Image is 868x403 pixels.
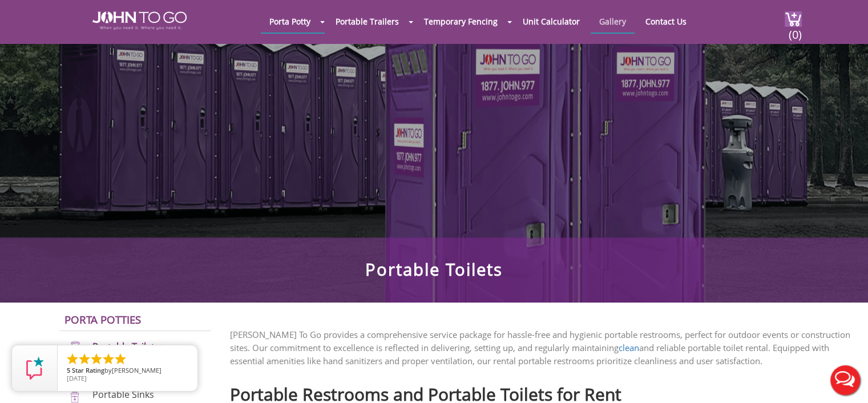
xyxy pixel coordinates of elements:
a: Unit Calculator [514,10,588,33]
span: [DATE] [67,374,87,382]
a: Gallery [591,10,635,33]
span: [PERSON_NAME] [112,366,162,374]
a: Portable Sinks [92,388,154,401]
li:  [78,352,91,366]
a: Contact Us [637,10,695,33]
img: Review Rating [23,357,46,380]
li:  [66,352,79,366]
a: Portable Toilets > [92,340,167,353]
img: JOHN to go [92,11,187,30]
span: (0) [788,18,802,42]
a: Portable Trailers [327,10,407,33]
li:  [114,352,127,366]
li:  [90,352,103,366]
img: cart a [785,11,802,27]
a: clean [619,342,639,353]
a: Porta Potty [261,10,319,33]
span: by [67,367,188,375]
a: Temporary Fencing [415,10,506,33]
p: [PERSON_NAME] To Go provides a comprehensive service package for hassle-free and hygienic portabl... [230,328,851,368]
button: Live Chat [822,357,868,403]
a: Porta Potties [64,312,141,327]
span: Star Rating [72,366,104,374]
img: portable-toilets-new.png [63,341,87,356]
li:  [102,352,115,366]
span: 5 [67,366,70,374]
